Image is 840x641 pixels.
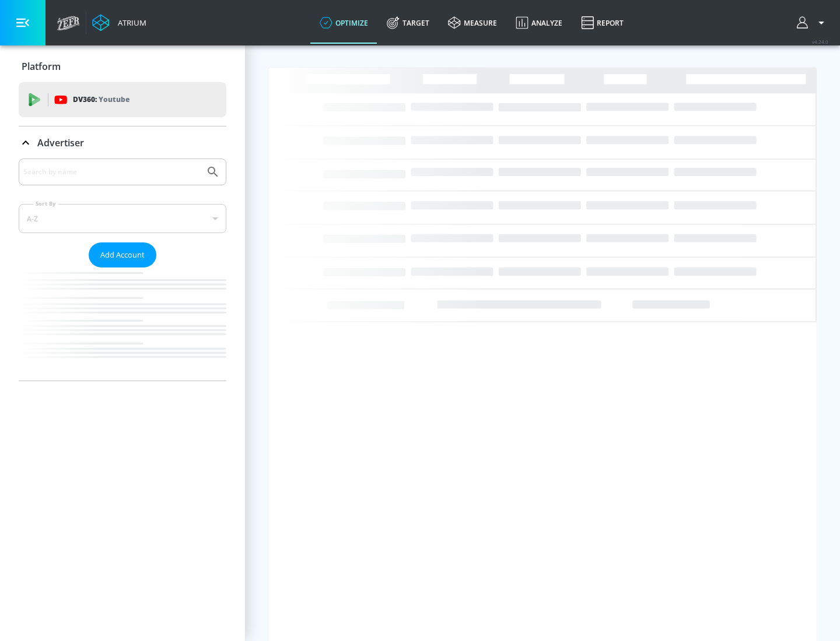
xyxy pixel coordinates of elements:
[99,93,129,105] p: Youtube
[19,50,226,83] div: Platform
[19,267,226,381] nav: list of Advertiser
[23,164,200,179] input: Search by name
[812,38,828,45] span: v 4.24.0
[19,159,226,381] div: Advertiser
[377,2,439,44] a: Target
[19,204,226,233] div: A-Z
[22,60,61,73] p: Platform
[33,200,58,207] label: Sort By
[19,126,226,159] div: Advertiser
[310,2,377,44] a: optimize
[92,14,146,31] a: Atrium
[572,2,633,44] a: Report
[100,248,145,262] span: Add Account
[89,242,156,267] button: Add Account
[439,2,506,44] a: measure
[506,2,572,44] a: Analyze
[37,136,84,149] p: Advertiser
[73,93,129,106] p: DV360:
[113,17,146,28] div: Atrium
[19,82,226,117] div: DV360: Youtube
